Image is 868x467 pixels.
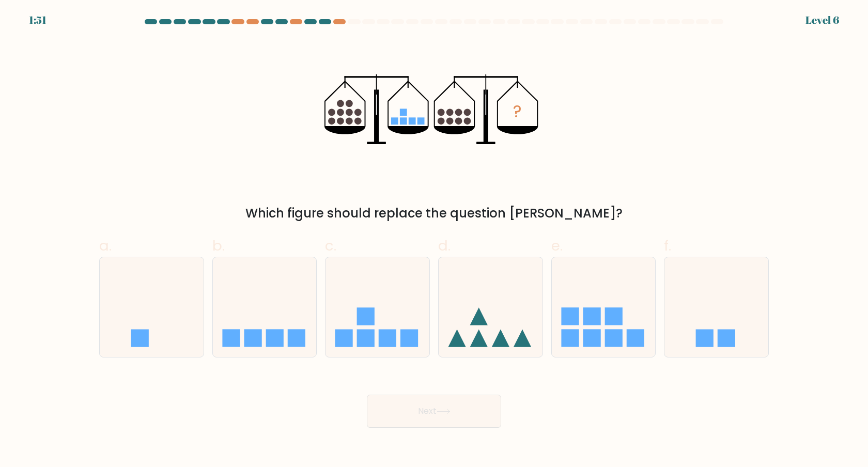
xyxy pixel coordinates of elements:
span: b. [212,236,225,256]
button: Next [367,395,501,428]
div: 1:51 [29,12,47,28]
span: f. [664,236,671,256]
span: c. [325,236,336,256]
span: e. [551,236,563,256]
div: Level 6 [805,12,839,28]
div: Which figure should replace the question [PERSON_NAME]? [105,204,763,223]
tspan: ? [513,100,522,123]
span: a. [99,236,112,256]
span: d. [438,236,451,256]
